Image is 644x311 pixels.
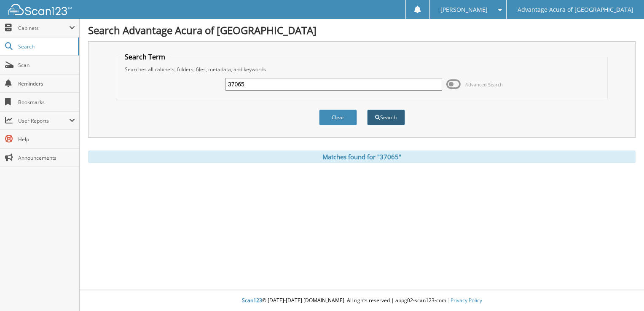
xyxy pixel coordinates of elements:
[18,43,74,50] span: Search
[121,52,169,62] legend: Search Term
[18,80,75,87] span: Reminders
[88,150,636,163] div: Matches found for "37065"
[18,24,69,32] span: Cabinets
[18,62,75,69] span: Scan
[121,66,603,73] div: Searches all cabinets, folders, files, metadata, and keywords
[319,110,357,125] button: Clear
[18,154,75,161] span: Announcements
[465,81,503,88] span: Advanced Search
[242,297,262,304] span: Scan123
[88,23,636,37] h1: Search Advantage Acura of [GEOGRAPHIC_DATA]
[451,297,482,304] a: Privacy Policy
[18,136,75,143] span: Help
[367,110,405,125] button: Search
[440,7,488,12] span: [PERSON_NAME]
[8,4,72,15] img: scan123-logo-white.svg
[80,290,644,311] div: © [DATE]-[DATE] [DOMAIN_NAME]. All rights reserved | appg02-scan123-com |
[18,117,69,124] span: User Reports
[18,99,75,106] span: Bookmarks
[518,7,633,12] span: Advantage Acura of [GEOGRAPHIC_DATA]
[602,271,644,311] iframe: Chat Widget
